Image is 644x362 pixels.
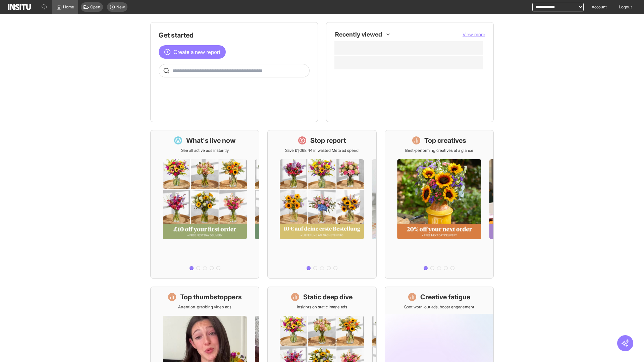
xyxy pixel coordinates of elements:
[267,130,376,279] a: Stop reportSave £1,068.44 in wasted Meta ad spend
[159,45,226,59] button: Create a new report
[150,130,259,279] a: What's live nowSee all active ads instantly
[173,48,220,56] span: Create a new report
[159,31,310,40] h1: Get started
[297,304,347,310] p: Insights on static image ads
[180,292,242,302] h1: Top thumbstoppers
[63,4,74,10] span: Home
[8,4,31,10] img: Logo
[178,304,231,310] p: Attention-grabbing video ads
[424,136,466,145] h1: Top creatives
[463,31,485,38] button: View more
[181,148,229,153] p: See all active ads instantly
[90,4,100,10] span: Open
[303,292,353,302] h1: Static deep dive
[385,130,494,279] a: Top creativesBest-performing creatives at a glance
[463,32,485,37] span: View more
[186,136,236,145] h1: What's live now
[116,4,125,10] span: New
[310,136,346,145] h1: Stop report
[285,148,359,153] p: Save £1,068.44 in wasted Meta ad spend
[405,148,473,153] p: Best-performing creatives at a glance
